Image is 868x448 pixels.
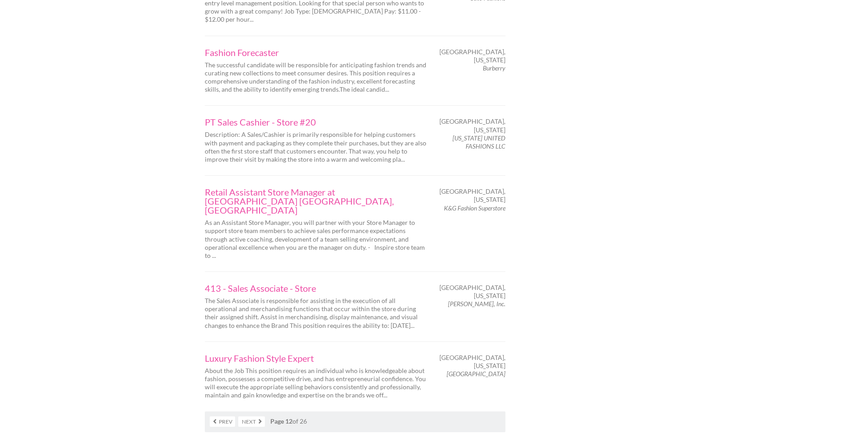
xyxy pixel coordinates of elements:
em: [PERSON_NAME], Inc. [448,300,505,308]
p: As an Assistant Store Manager, you will partner with your Store Manager to support store team mem... [205,219,426,260]
p: About the Job This position requires an individual who is knowledgeable about fashion, possesses ... [205,367,426,400]
nav: of 26 [205,411,505,432]
p: Description: A Sales/Cashier is primarily responsible for helping customers with payment and pack... [205,131,426,163]
a: Retail Assistant Store Manager at [GEOGRAPHIC_DATA] [GEOGRAPHIC_DATA], [GEOGRAPHIC_DATA] [205,187,426,215]
a: Fashion Forecaster [205,48,426,57]
a: Prev [210,416,235,427]
p: The successful candidate will be responsible for anticipating fashion trends and curating new col... [205,61,426,94]
em: [US_STATE] UNITED FASHIONS LLC [453,134,505,150]
span: [GEOGRAPHIC_DATA], [US_STATE] [439,187,505,204]
span: [GEOGRAPHIC_DATA], [US_STATE] [439,354,505,370]
a: PT Sales Cashier - Store #20 [205,117,426,126]
a: 413 - Sales Associate - Store [205,284,426,293]
strong: Page 12 [270,417,292,425]
em: Burberry [483,64,505,72]
a: Next [238,416,265,427]
span: [GEOGRAPHIC_DATA], [US_STATE] [439,48,505,64]
span: [GEOGRAPHIC_DATA], [US_STATE] [439,284,505,300]
em: [GEOGRAPHIC_DATA] [447,370,505,378]
em: K&G Fashion Superstore [444,204,505,212]
a: Luxury Fashion Style Expert [205,354,426,363]
span: [GEOGRAPHIC_DATA], [US_STATE] [439,117,505,134]
p: The Sales Associate is responsible for assisting in the execution of all operational and merchand... [205,297,426,330]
